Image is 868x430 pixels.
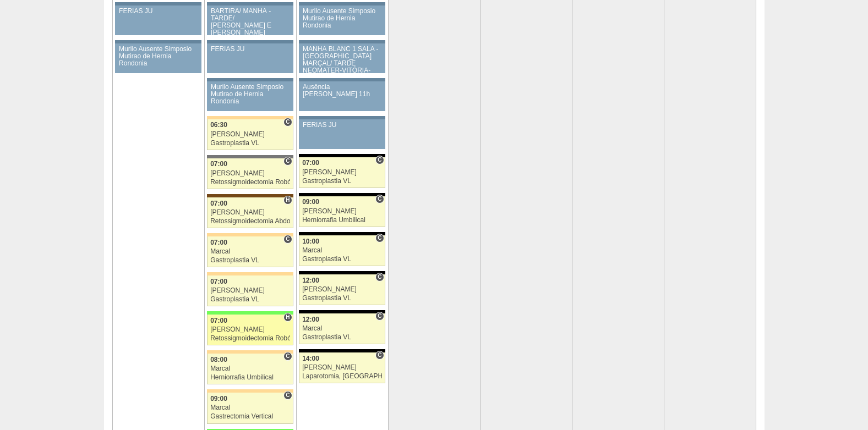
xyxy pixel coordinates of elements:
div: Gastroplastia VL [210,257,290,264]
div: Key: Blanc [299,271,385,274]
span: 12:00 [302,316,319,323]
div: Retossigmoidectomia Robótica [210,179,290,186]
span: Hospital [283,196,292,205]
a: Murilo Ausente Simposio Mutirao de Hernia Rondonia [299,5,385,35]
a: H 07:00 [PERSON_NAME] Retossigmoidectomia Robótica [207,315,293,345]
div: Marcal [210,248,290,255]
div: Laparotomia, [GEOGRAPHIC_DATA], Drenagem, Bridas VL [302,373,382,380]
a: Ausência [PERSON_NAME] 11h [299,81,385,111]
a: C 09:00 Marcal Gastrectomia Vertical [207,393,293,423]
div: Gastroplastia VL [302,256,382,263]
span: 06:30 [210,121,227,129]
a: C 06:30 [PERSON_NAME] Gastroplastia VL [207,119,293,150]
span: 07:00 [210,278,227,285]
div: Key: Aviso [115,40,201,43]
a: C 14:00 [PERSON_NAME] Laparotomia, [GEOGRAPHIC_DATA], Drenagem, Bridas VL [299,352,385,383]
div: FERIAS JU [211,46,290,53]
div: [PERSON_NAME] [210,131,290,138]
div: Key: Bartira [207,350,293,354]
div: Murilo Ausente Simposio Mutirao de Hernia Rondonia [211,84,290,106]
span: Consultório [375,234,384,242]
div: Gastroplastia VL [210,140,290,147]
div: BARTIRA/ MANHÃ - TARDE/ [PERSON_NAME] E [PERSON_NAME] [211,8,290,37]
div: Key: Aviso [299,78,385,81]
a: C 12:00 [PERSON_NAME] Gastroplastia VL [299,274,385,305]
div: Marcal [210,365,290,372]
div: [PERSON_NAME] [210,287,290,294]
div: Key: Blanc [299,310,385,313]
div: Key: Blanc [299,232,385,235]
div: Key: Aviso [299,2,385,5]
span: 07:00 [302,159,319,167]
span: 08:00 [210,356,227,363]
div: Ausência [PERSON_NAME] 11h [303,84,381,98]
span: 07:00 [210,317,227,324]
span: Consultório [283,235,292,244]
a: MANHÃ BLANC 1 SALA -[GEOGRAPHIC_DATA] MARÇAL/ TARDE NEOMATER-VITÓRIA-BARTIRA [299,43,385,73]
div: [PERSON_NAME] [210,170,290,177]
div: Retossigmoidectomia Abdominal VL [210,218,290,225]
div: Murilo Ausente Simposio Mutirao de Hernia Rondonia [303,8,381,30]
div: Key: Aviso [207,40,293,43]
div: Key: Santa Joana [207,194,293,197]
span: 10:00 [302,238,319,245]
a: Murilo Ausente Simposio Mutirao de Hernia Rondonia [115,43,201,73]
div: [PERSON_NAME] [302,286,382,293]
div: Key: Aviso [207,2,293,5]
div: FERIAS JU [303,122,381,129]
span: 07:00 [210,160,227,168]
a: C 07:00 [PERSON_NAME] Retossigmoidectomia Robótica [207,158,293,189]
span: 12:00 [302,277,319,284]
div: Key: Bartira [207,233,293,236]
a: H 07:00 [PERSON_NAME] Retossigmoidectomia Abdominal VL [207,197,293,228]
span: 09:00 [210,395,227,403]
div: Key: Brasil [207,311,293,315]
div: [PERSON_NAME] [302,169,382,176]
div: Key: Bartira [207,389,293,393]
div: Key: Santa Catarina [207,155,293,158]
span: Consultório [375,156,384,164]
div: Retossigmoidectomia Robótica [210,335,290,342]
div: Herniorrafia Umbilical [210,374,290,381]
div: FERIAS JU [119,8,198,15]
div: [PERSON_NAME] [210,326,290,333]
div: Marcal [302,325,382,332]
div: [PERSON_NAME] [302,364,382,371]
div: Gastroplastia VL [302,334,382,341]
div: Key: Bartira [207,116,293,119]
div: Key: Blanc [299,154,385,157]
div: Murilo Ausente Simposio Mutirao de Hernia Rondonia [119,46,198,68]
a: Murilo Ausente Simposio Mutirao de Hernia Rondonia [207,81,293,111]
div: MANHÃ BLANC 1 SALA -[GEOGRAPHIC_DATA] MARÇAL/ TARDE NEOMATER-VITÓRIA-BARTIRA [303,46,381,82]
div: Key: Aviso [115,2,201,5]
span: 07:00 [210,200,227,207]
span: 09:00 [302,198,319,206]
div: Marcal [302,247,382,254]
div: Key: Aviso [299,40,385,43]
div: Herniorrafia Umbilical [302,217,382,224]
div: Gastroplastia VL [302,295,382,302]
div: Marcal [210,404,290,411]
span: Hospital [283,313,292,322]
div: [PERSON_NAME] [302,208,382,215]
a: FERIAS JU [207,43,293,73]
a: C 07:00 [PERSON_NAME] Gastroplastia VL [299,157,385,188]
a: C 12:00 Marcal Gastroplastia VL [299,313,385,344]
span: Consultório [375,273,384,282]
span: Consultório [375,195,384,203]
div: Key: Blanc [299,193,385,196]
div: [PERSON_NAME] [210,209,290,216]
a: C 09:00 [PERSON_NAME] Herniorrafia Umbilical [299,196,385,227]
a: 07:00 [PERSON_NAME] Gastroplastia VL [207,275,293,306]
span: Consultório [283,157,292,166]
span: Consultório [375,312,384,321]
span: Consultório [283,352,292,361]
div: Key: Blanc [299,349,385,352]
span: 07:00 [210,239,227,246]
a: C 07:00 Marcal Gastroplastia VL [207,236,293,267]
span: 14:00 [302,355,319,362]
a: C 10:00 Marcal Gastroplastia VL [299,235,385,266]
div: Gastroplastia VL [210,296,290,303]
a: C 08:00 Marcal Herniorrafia Umbilical [207,354,293,384]
div: Key: Aviso [207,78,293,81]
